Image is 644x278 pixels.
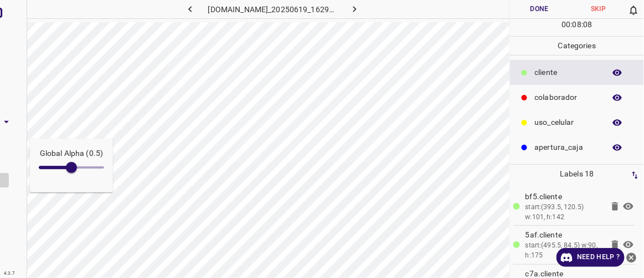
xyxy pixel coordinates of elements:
[535,141,600,153] p: apertura_caja
[510,85,644,110] div: colaborador
[208,3,337,18] h6: [DOMAIN_NAME]_20250619_162904_000001740.jpg
[510,37,644,55] p: Categories
[625,248,638,267] button: close-help
[583,19,592,31] p: 08
[535,117,600,128] p: uso_celular
[510,110,644,135] div: uso_celular
[562,19,571,31] p: 00
[39,148,104,159] p: Global Alpha (0.5)
[510,60,644,85] div: ​​cliente
[573,19,581,31] p: 08
[1,269,18,278] div: 4.3.7
[525,229,603,241] p: 5af.​​cliente
[525,241,603,260] div: start:(495.5, 84.5) w:90, h:175
[525,203,603,222] div: start:(393.5, 120.5) w:101, h:142
[535,67,600,78] p: ​​cliente
[513,165,641,183] p: Labels 18
[510,135,644,160] div: apertura_caja
[557,248,625,267] a: Need Help ?
[525,191,603,203] p: bf5.​​cliente
[562,19,593,36] div: : :
[535,92,600,103] p: colaborador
